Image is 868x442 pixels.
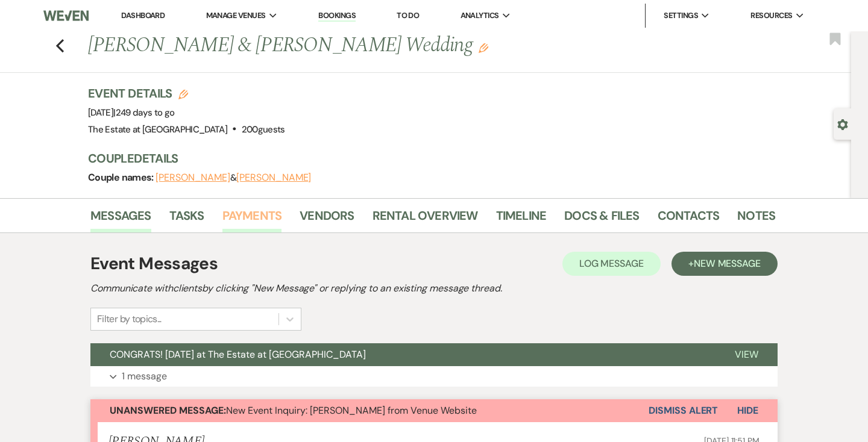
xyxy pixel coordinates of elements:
[88,123,227,135] span: The Estate at [GEOGRAPHIC_DATA]
[718,399,778,422] button: Hide
[43,3,89,28] img: Weven Logo
[90,366,778,387] button: 1 message
[90,251,218,276] h1: Event Messages
[373,206,478,232] a: Rental Overview
[579,257,644,270] span: Log Message
[461,10,499,22] span: Analytics
[649,399,718,422] button: Dismiss Alert
[242,123,285,135] span: 200 guests
[97,312,162,326] div: Filter by topics...
[90,399,649,422] button: Unanswered Message:New Event Inquiry: [PERSON_NAME] from Venue Website
[479,42,488,53] button: Edit
[236,173,311,182] button: [PERSON_NAME]
[664,10,698,22] span: Settings
[206,10,266,22] span: Manage Venues
[300,206,354,232] a: Vendors
[837,118,848,129] button: Open lead details
[169,206,204,232] a: Tasks
[88,171,156,184] span: Couple names:
[88,107,175,119] span: [DATE]
[715,343,778,366] button: View
[116,107,175,119] span: 249 days to go
[562,252,661,276] button: Log Message
[222,206,282,232] a: Payments
[88,150,763,167] h3: Couple Details
[750,10,792,22] span: Resources
[90,206,151,232] a: Messages
[564,206,639,232] a: Docs & Files
[110,348,366,361] span: CONGRATS! [DATE] at The Estate at [GEOGRAPHIC_DATA]
[88,31,628,60] h1: [PERSON_NAME] & [PERSON_NAME] Wedding
[90,343,715,366] button: CONGRATS! [DATE] at The Estate at [GEOGRAPHIC_DATA]
[113,107,174,119] span: |
[735,348,758,361] span: View
[88,85,285,102] h3: Event Details
[110,404,477,417] span: New Event Inquiry: [PERSON_NAME] from Venue Website
[671,252,778,276] button: +New Message
[122,369,167,384] p: 1 message
[156,172,311,184] span: &
[737,404,758,417] span: Hide
[397,10,419,20] a: To Do
[658,206,720,232] a: Contacts
[156,173,230,182] button: [PERSON_NAME]
[90,281,778,296] h2: Communicate with clients by clicking "New Message" or replying to an existing message thread.
[110,404,226,417] strong: Unanswered Message:
[318,10,356,22] a: Bookings
[121,10,165,20] a: Dashboard
[737,206,775,232] a: Notes
[694,257,761,270] span: New Message
[496,206,547,232] a: Timeline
